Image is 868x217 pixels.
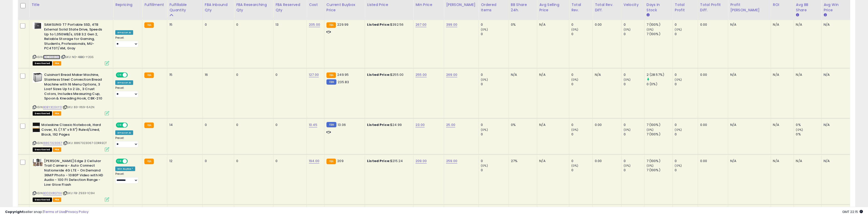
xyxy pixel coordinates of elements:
a: Terms of Use [44,209,65,214]
div: 0 [481,82,508,86]
small: FBA [326,159,336,164]
div: Profit [PERSON_NAME] [730,2,769,13]
b: Cuisinart Bread Maker Machine, Stainless Steel Convection Bread Machine with 16 Menu Options, 3 L... [44,73,106,102]
small: (0%) [647,164,654,168]
small: (0%) [624,27,631,32]
div: Preset: [115,36,138,48]
div: Fulfillment [144,2,165,8]
div: $215.24 [367,159,409,163]
span: | SKU: FB-Z933-1C9H [63,191,95,195]
div: 0 [624,123,644,127]
span: FBA [53,111,61,116]
span: | SKU: 83-I169-6A2N [63,105,94,109]
div: Preset: [115,86,138,98]
small: (0%) [571,78,578,82]
a: 23.00 [416,122,425,127]
a: 25.00 [446,122,455,127]
b: Moleskine Classic Notebook, Hard Cover, XL (7.5" x 9.5") Ruled/Lined, Black, 192 Pages [41,123,103,138]
small: (0%) [624,128,631,132]
div: N/A [539,123,565,127]
div: 0 [624,82,644,86]
small: FBA [326,22,336,28]
div: 0 [571,159,593,163]
div: Avg Win Price [824,2,848,13]
div: Total Profit [675,2,696,13]
div: 7 (100%) [647,159,673,163]
a: 399.00 [446,22,457,27]
div: Preset: [115,172,138,184]
b: Listed Price: [367,72,390,77]
span: All listings that are unavailable for purchase on Amazon for any reason other than out-of-stock [33,148,52,152]
div: 7 (100%) [647,32,673,36]
a: Privacy Policy [66,209,89,214]
div: 0 [205,22,230,27]
div: FBA inbound Qty [205,2,232,13]
div: 0 [571,123,593,127]
div: 0 [571,132,593,137]
div: 0 [571,168,593,172]
div: FBA Reserved Qty [275,2,305,13]
div: N/A [730,159,767,163]
b: Listed Price: [367,122,390,127]
strong: Copyright [5,209,24,214]
div: 0 [675,32,698,36]
small: (0%) [571,128,578,132]
span: FBA [53,61,61,66]
a: 205.00 [309,22,320,27]
div: 15 [169,73,198,77]
small: (0%) [675,128,682,132]
a: 255.00 [416,72,427,77]
div: Days In Stock [647,2,671,13]
span: | SKU: NO-4BBG-Y2GS [61,55,94,59]
div: N/A [539,73,565,77]
b: Listed Price: [367,22,390,27]
div: N/A [824,73,846,77]
small: (0%) [675,78,682,82]
a: B0CX9BV341 [43,55,60,59]
div: N/A [730,73,767,77]
div: 14 [169,123,198,127]
div: 0.00 [595,159,618,163]
div: Ordered Items [481,2,506,13]
div: 0 [481,132,508,137]
span: ON [116,159,123,163]
div: 0% [511,123,533,127]
div: N/A [511,73,533,77]
b: SAMSUNG T7 Portable SSD, 4TB External Solid State Drive, Speeds Up to 1,050MB/s, USB 3.2 Gen 2, R... [44,22,106,52]
a: 127.00 [309,72,319,77]
div: Win BuyBox * [115,167,135,171]
div: 0 [675,159,698,163]
span: All listings that are unavailable for purchase on Amazon for any reason other than out-of-stock [33,111,52,116]
div: 0.00 [700,22,724,27]
span: OFF [127,159,135,163]
div: 0 (0%) [647,82,673,86]
span: | SKU: 8867323067 CORRECT [63,141,107,145]
div: N/A [824,159,846,163]
div: Amazon AI [115,30,133,35]
a: 269.00 [446,72,457,77]
div: 2 (28.57%) [647,73,673,77]
small: (0%) [481,128,488,132]
div: N/A [773,123,790,127]
div: 0 [675,123,698,127]
div: 0 [624,32,644,36]
div: 0 [205,123,230,127]
div: 0.00 [595,123,618,127]
div: [PERSON_NAME] [446,2,476,8]
div: 0 [675,73,698,77]
div: N/A [539,159,565,163]
div: $255.00 [367,73,409,77]
div: 0.00 [700,123,724,127]
div: 0 [236,159,269,163]
div: 0 [205,159,230,163]
div: N/A [796,73,818,77]
small: (0%) [481,164,488,168]
div: 0.00 [700,159,724,163]
div: 0 [624,73,644,77]
div: $392.56 [367,22,409,27]
small: Avg Win Price. [824,13,827,18]
a: B0DDVRG7XH [43,191,62,195]
small: (0%) [624,78,631,82]
small: (0%) [571,27,578,32]
span: FBA [53,148,61,152]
